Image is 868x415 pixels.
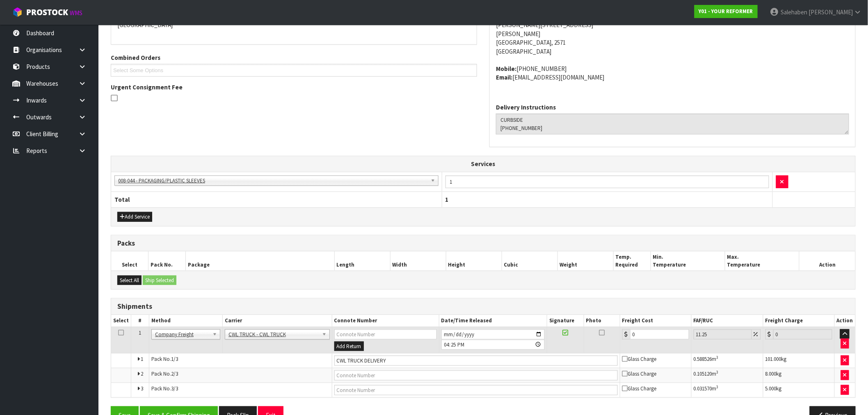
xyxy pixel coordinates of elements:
span: 008-044 - PACKAGING/PLASTIC SLEEVES [118,176,427,186]
th: Package [185,251,334,271]
span: 101.000 [765,356,781,363]
th: Freight Cost [620,315,691,327]
td: m [691,383,763,398]
th: Select [111,315,131,327]
th: Carrier [222,315,332,327]
input: Freight Adjustment [694,329,752,340]
label: Combined Orders [111,53,160,62]
label: Delivery Instructions [496,103,556,112]
input: Connote Number [334,329,437,340]
th: Height [446,251,502,271]
th: Weight [557,251,613,271]
td: m [691,353,763,368]
th: Signature [547,315,584,327]
h3: Shipments [117,303,849,310]
th: Action [834,315,855,327]
span: 1/3 [171,356,178,363]
input: Connote Number [334,370,618,381]
span: 3/3 [171,385,178,392]
th: Total [111,192,442,207]
td: Pack No. [149,353,332,368]
td: Pack No. [149,383,332,398]
a: Y01 - YOUR REFORMER [694,5,758,18]
td: m [691,368,763,383]
input: Connote Number [334,356,618,366]
input: Freight Charge [773,329,832,340]
button: Add Return [334,342,364,351]
th: Action [799,251,855,271]
span: 1 [139,329,141,336]
span: [PERSON_NAME] [809,8,853,16]
sup: 3 [717,384,719,390]
th: Services [111,156,855,172]
strong: mobile [496,65,516,73]
span: ProStock [26,7,68,18]
span: 2 [141,370,143,377]
span: 2/3 [171,370,178,377]
td: kg [763,383,834,398]
th: Max. Temperature [725,251,799,271]
label: Urgent Consignment Fee [111,83,183,91]
span: Salehaben [781,8,807,16]
th: Length [334,251,390,271]
th: Width [390,251,446,271]
th: Select [111,251,148,271]
img: cube-alt.png [12,7,23,17]
th: Connote Number [332,315,439,327]
button: Add Service [117,212,152,222]
span: 8.000 [765,370,777,377]
th: # [131,315,149,327]
th: Date/Time Released [439,315,547,327]
strong: Y01 - YOUR REFORMER [699,8,753,15]
small: WMS [70,9,82,17]
span: Company Freight [155,330,209,340]
span: 5.000 [765,385,777,392]
sup: 3 [717,369,719,375]
input: Connote Number [334,385,618,395]
span: 0.031570 [694,385,712,392]
span: 1 [141,356,143,363]
span: CWL TRUCK - CWL TRUCK [228,330,319,340]
span: Glass Charge [622,385,657,392]
th: Method [149,315,222,327]
span: 0.105120 [694,370,712,377]
span: 1 [445,196,449,203]
span: Glass Charge [622,370,657,377]
th: Cubic [502,251,557,271]
th: Min. Temperature [651,251,725,271]
span: 0.588526 [694,356,712,363]
td: kg [763,353,834,368]
sup: 3 [717,355,719,360]
span: 3 [141,385,143,392]
th: Pack No. [148,251,186,271]
th: Freight Charge [763,315,834,327]
button: Ship Selected [143,276,176,285]
th: FAF/RUC [691,315,763,327]
th: Temp. Required [613,251,651,271]
span: Glass Charge [622,356,657,363]
td: Pack No. [149,368,332,383]
input: Freight Cost [630,329,689,340]
h3: Packs [117,239,849,247]
address: [PHONE_NUMBER] [EMAIL_ADDRESS][DOMAIN_NAME] [496,64,849,82]
td: kg [763,368,834,383]
th: Photo [584,315,620,327]
strong: email [496,73,512,81]
button: Select All [117,276,142,285]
